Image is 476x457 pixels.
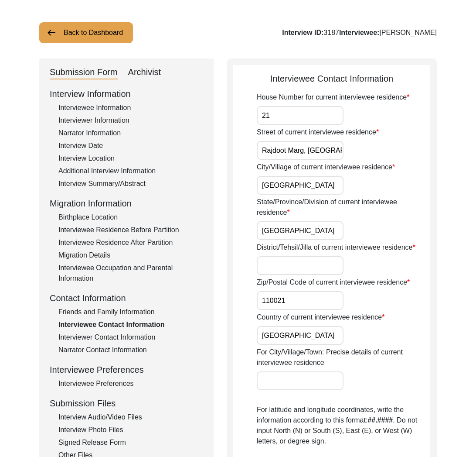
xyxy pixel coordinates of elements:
[58,345,203,355] div: Narrator Contact Information
[367,416,393,424] b: ##.####
[39,22,133,43] button: Back to Dashboard
[257,92,409,103] label: House Number for current interviewee residence
[58,212,203,223] div: Birthplace Location
[257,242,415,253] label: District/Tehsil/Jilla of current interviewee residence
[58,437,203,448] div: Signed Release Form
[58,307,203,317] div: Friends and Family Information
[257,127,379,137] label: Street of current interviewee residence
[50,87,203,100] div: Interview Information
[58,320,203,330] div: Interviewee Contact Information
[50,292,203,305] div: Contact Information
[50,197,203,210] div: Migration Information
[282,27,437,38] div: 3187 [PERSON_NAME]
[257,197,430,218] label: State/Province/Division of current interviewee residence
[58,332,203,343] div: Interviewer Contact Information
[50,363,203,376] div: Interviewee Preferences
[282,29,323,36] b: Interview ID:
[58,425,203,435] div: Interview Photo Files
[128,65,161,79] div: Archivist
[58,179,203,189] div: Interview Summary/Abstract
[257,312,384,323] label: Country of current interviewee residence
[58,263,203,284] div: Interviewee Occupation and Parental Information
[339,29,379,36] b: Interviewee:
[58,225,203,235] div: Interviewee Residence Before Partition
[58,115,203,126] div: Interviewer Information
[257,277,410,288] label: Zip/Postal Code of current interviewee residence
[58,237,203,248] div: Interviewee Residence After Partition
[58,128,203,138] div: Narrator Information
[58,378,203,389] div: Interviewee Preferences
[58,412,203,423] div: Interview Audio/Video Files
[58,103,203,113] div: Interviewee Information
[58,153,203,164] div: Interview Location
[46,27,57,38] img: arrow-left.png
[58,141,203,151] div: Interview Date
[233,72,430,85] div: Interviewee Contact Information
[257,162,395,172] label: City/Village of current interviewee residence
[257,347,430,368] label: For City/Village/Town: Precise details of current interviewee residence
[58,250,203,261] div: Migration Details
[58,166,203,176] div: Additional Interview Information
[50,397,203,410] div: Submission Files
[50,65,118,79] div: Submission Form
